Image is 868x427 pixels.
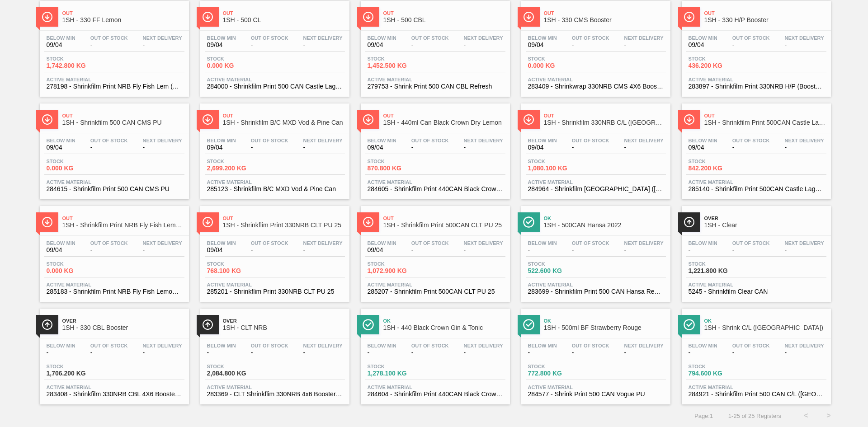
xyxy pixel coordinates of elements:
[689,391,824,398] span: 284921 - Shrinkfilm Print 500 CAN C/L (Hogwarts)
[47,385,182,390] span: Active Material
[207,35,236,41] span: Below Min
[785,42,824,48] span: -
[223,113,345,118] span: Out
[411,42,449,48] span: -
[528,35,557,41] span: Below Min
[528,77,664,82] span: Active Material
[368,144,396,151] span: 09/04
[675,302,835,404] a: ÍconeOk1SH - Shrink C/L ([GEOGRAPHIC_DATA])Below Min-Out Of Stock-Next Delivery-Stock794.600 KGAc...
[624,240,664,246] span: Next Delivery
[689,42,717,48] span: 09/04
[368,385,503,390] span: Active Material
[544,10,666,16] span: Out
[689,83,824,90] span: 283897 - Shrinkfilm Print 330NRB H/P (Booster2)
[143,144,182,151] span: -
[411,343,449,348] span: Out Of Stock
[704,113,826,118] span: Out
[303,343,343,348] span: Next Delivery
[732,343,770,348] span: Out Of Stock
[572,343,609,348] span: Out Of Stock
[528,288,664,295] span: 283699 - Shrinkfilm Print 500 CAN Hansa Reborn2
[689,77,824,82] span: Active Material
[383,10,505,16] span: Out
[90,35,128,41] span: Out Of Stock
[689,179,824,185] span: Active Material
[689,186,824,192] span: 285140 - Shrinkfilm Print 500CAN Castle Lager Cha
[207,349,236,356] span: -
[528,179,664,185] span: Active Material
[368,42,396,48] span: 09/04
[90,247,128,253] span: -
[689,349,717,356] span: -
[223,216,345,221] span: Out
[464,343,503,348] span: Next Delivery
[62,324,184,331] span: 1SH - 330 CBL Booster
[368,56,431,61] span: Stock
[514,199,675,302] a: ÍconeOk1SH - 500CAN Hansa 2022Below Min-Out Of Stock-Next Delivery-Stock522.600 KGActive Material...
[90,42,128,48] span: -
[624,343,664,348] span: Next Delivery
[528,343,557,348] span: Below Min
[47,370,110,377] span: 1,706.200 KG
[223,222,345,229] span: 1SH - Shrinkflim Print 330NRB CLT PU 25
[47,288,182,295] span: 285183 - Shrinkfilm Print NRB Fly Fish Lemon PU
[704,216,826,221] span: Over
[689,364,752,369] span: Stock
[363,319,374,330] img: Ícone
[572,349,609,356] span: -
[689,267,752,274] span: 1,221.800 KG
[523,216,534,228] img: Ícone
[514,97,675,199] a: ÍconeOut1SH - Shrinkfilm 330NRB C/L ([GEOGRAPHIC_DATA])Below Min09/04Out Of Stock-Next Delivery-S...
[303,138,343,143] span: Next Delivery
[207,144,236,151] span: 09/04
[785,240,824,246] span: Next Delivery
[704,222,826,229] span: 1SH - Clear
[207,83,343,90] span: 284000 - Shrinkfilm Print 500 CAN Castle Lager PU
[62,17,184,23] span: 1SH - 330 FF Lemon
[47,391,182,398] span: 283408 - Shrinkfilm 330NRB CBL 4X6 Booster 2
[689,370,752,377] span: 794.600 KG
[207,165,270,172] span: 2,699.200 KG
[207,42,236,48] span: 09/04
[207,247,236,253] span: 09/04
[704,10,826,16] span: Out
[411,35,449,41] span: Out Of Stock
[193,97,354,199] a: ÍconeOut1SH - Shrinkfilm B/C MXD Vod & Pine CanBelow Min09/04Out Of Stock-Next Delivery-Stock2,69...
[383,119,505,126] span: 1SH - 440ml Can Black Crown Dry Lemon
[207,391,343,398] span: 283369 - CLT Shrinkflim 330NRB 4x6 Booster 1 V2
[207,62,270,69] span: 0.000 KG
[251,35,288,41] span: Out Of Stock
[354,302,514,404] a: ÍconeOk1SH - 440 Black Crown Gin & TonicBelow Min-Out Of Stock-Next Delivery-Stock1,278.100 KGAct...
[207,77,343,82] span: Active Material
[624,138,664,143] span: Next Delivery
[785,138,824,143] span: Next Delivery
[368,267,431,274] span: 1,072.900 KG
[207,240,236,246] span: Below Min
[207,288,343,295] span: 285201 - Shrinkflim Print 330NRB CLT PU 25
[143,42,182,48] span: -
[202,11,213,23] img: Ícone
[303,144,343,151] span: -
[411,138,449,143] span: Out Of Stock
[368,349,396,356] span: -
[528,385,664,390] span: Active Material
[732,144,770,151] span: -
[464,42,503,48] span: -
[528,391,664,398] span: 284577 - Shrink Print 500 CAN Vogue PU
[62,10,184,16] span: Out
[675,97,835,199] a: ÍconeOut1SH - Shrinkfilm Print 500CAN Castle Lager ChaBelow Min09/04Out Of Stock-Next Delivery-St...
[464,349,503,356] span: -
[383,318,505,324] span: Ok
[689,138,717,143] span: Below Min
[251,144,288,151] span: -
[47,282,182,287] span: Active Material
[544,119,666,126] span: 1SH - Shrinkfilm 330NRB C/L (Hogwarts)
[207,370,270,377] span: 2,084.800 KG
[528,159,591,164] span: Stock
[207,56,270,61] span: Stock
[732,138,770,143] span: Out Of Stock
[464,138,503,143] span: Next Delivery
[464,144,503,151] span: -
[47,261,110,267] span: Stock
[411,247,449,253] span: -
